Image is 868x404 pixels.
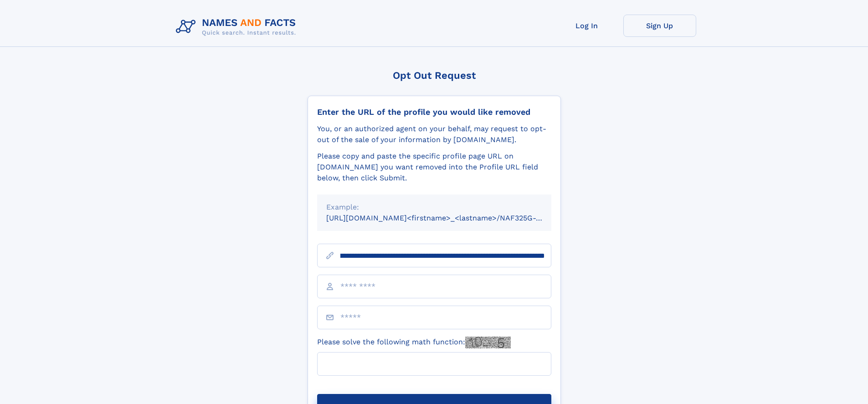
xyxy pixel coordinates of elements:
[308,70,561,81] div: Opt Out Request
[326,202,542,213] div: Example:
[317,107,551,117] div: Enter the URL of the profile you would like removed
[326,214,569,222] small: [URL][DOMAIN_NAME]<firstname>_<lastname>/NAF325G-xxxxxxxx
[623,15,696,37] a: Sign Up
[317,151,551,184] div: Please copy and paste the specific profile page URL on [DOMAIN_NAME] you want removed into the Pr...
[172,15,303,39] img: Logo Names and Facts
[317,123,551,145] div: You, or an authorized agent on your behalf, may request to opt-out of the sale of your informatio...
[317,337,511,348] label: Please solve the following math function:
[550,15,623,37] a: Log In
